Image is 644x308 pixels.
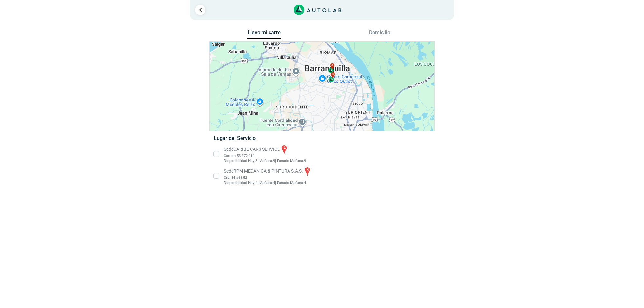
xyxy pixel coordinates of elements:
span: b [332,72,334,77]
a: Link al sitio de autolab [294,6,342,13]
a: Ir al paso anterior [195,5,205,15]
button: Domicilio [363,29,397,39]
h5: Lugar del Servicio [214,135,430,141]
button: Llevo mi carro [247,29,281,39]
span: a [331,63,333,68]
